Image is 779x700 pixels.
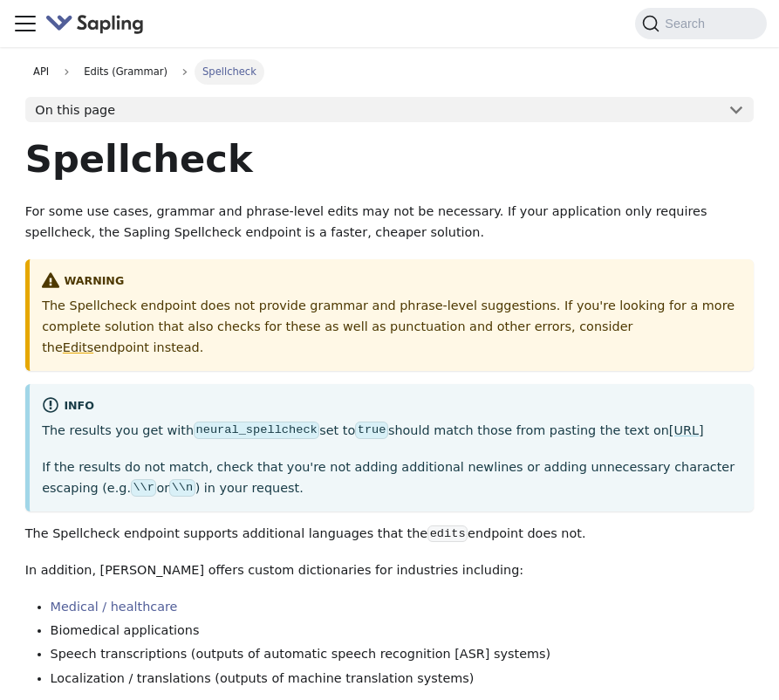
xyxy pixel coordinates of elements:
[42,421,741,442] p: The results you get with set to should match those from pasting the text on
[25,560,754,581] p: In addition, [PERSON_NAME] offers custom dictionaries for industries including:
[195,59,264,84] span: Spellcheck
[63,340,93,354] a: Edits
[42,457,741,499] p: If the results do not match, check that you're not adding additional newlines or adding unnecessa...
[33,65,49,78] span: API
[51,644,755,665] li: Speech transcriptions (outputs of automatic speech recognition [ASR] systems)
[42,296,741,358] p: The Spellcheck endpoint does not provide grammar and phrase-level suggestions. If you're looking ...
[51,669,755,690] li: Localization / translations (outputs of machine translation systems)
[45,11,145,37] img: Sapling.ai
[669,423,704,437] a: [URL]
[659,17,715,31] span: Search
[131,479,156,497] code: \\r
[25,59,58,84] a: API
[51,621,755,642] li: Biomedical applications
[169,479,195,497] code: \\n
[25,135,754,182] h1: Spellcheck
[42,271,741,292] div: warning
[194,422,319,439] code: neural_spellcheck
[25,97,754,123] button: On this page
[25,202,754,244] p: For some use cases, grammar and phrase-level edits may not be necessary. If your application only...
[76,59,175,84] span: Edits (Grammar)
[427,525,468,543] code: edits
[25,59,754,84] nav: Breadcrumbs
[45,11,151,37] a: Sapling.aiSapling.ai
[355,422,388,439] code: true
[42,396,741,417] div: info
[51,600,178,614] a: Medical / healthcare
[25,524,754,545] p: The Spellcheck endpoint supports additional languages that the endpoint does not.
[12,10,38,37] button: Toggle navigation bar
[635,8,766,39] button: Search (Command+K)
